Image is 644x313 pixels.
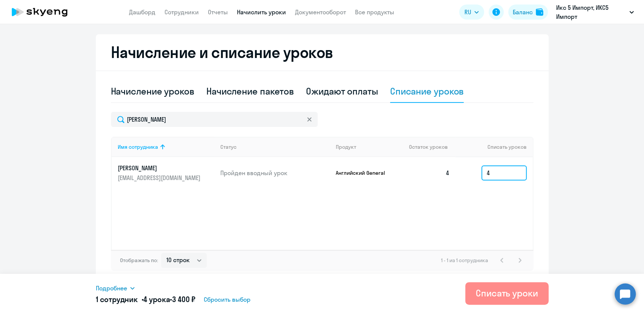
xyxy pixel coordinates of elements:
p: Английский General [336,169,392,176]
p: Икс 5 Импорт, ИКС5 Импорт [556,3,626,21]
button: Балансbalance [508,5,548,20]
a: Дашборд [129,8,155,16]
a: Документооборот [295,8,346,16]
div: Списание уроков [390,85,464,97]
p: [PERSON_NAME] [118,164,202,172]
div: Продукт [336,144,403,150]
p: [EMAIL_ADDRESS][DOMAIN_NAME] [118,174,202,182]
a: Начислить уроки [237,8,286,16]
span: 3 400 ₽ [172,295,195,304]
button: Икс 5 Импорт, ИКС5 Импорт [552,3,638,21]
p: Пройден вводный урок [220,169,330,177]
div: Остаток уроков [409,144,456,150]
div: Начисление уроков [111,85,194,97]
a: Сотрудники [164,8,199,16]
span: Отображать по: [120,257,158,264]
input: Поиск по имени, email, продукту или статусу [111,112,318,127]
span: RU [464,8,471,17]
div: Имя сотрудника [118,144,215,150]
h2: Начисление и списание уроков [111,43,533,61]
div: Баланс [513,8,533,17]
h5: 1 сотрудник • • [96,294,196,305]
div: Статус [220,144,330,150]
a: Отчеты [208,8,228,16]
img: balance [536,8,543,16]
th: Списать уроков [455,137,532,157]
div: Продукт [336,144,356,150]
a: Все продукты [355,8,394,16]
div: Статус [220,144,237,150]
span: Подробнее [96,284,127,293]
span: Сбросить выбор [204,295,251,304]
span: 4 урока [143,295,170,304]
div: Имя сотрудника [118,144,158,150]
div: Начисление пакетов [206,85,294,97]
button: Списать уроки [465,282,549,305]
span: Остаток уроков [409,144,448,150]
div: Ожидают оплаты [306,85,378,97]
button: RU [459,5,484,20]
a: [PERSON_NAME][EMAIL_ADDRESS][DOMAIN_NAME] [118,164,215,182]
span: 1 - 1 из 1 сотрудника [441,257,488,264]
div: Списать уроки [476,287,538,299]
td: 4 [403,157,456,189]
